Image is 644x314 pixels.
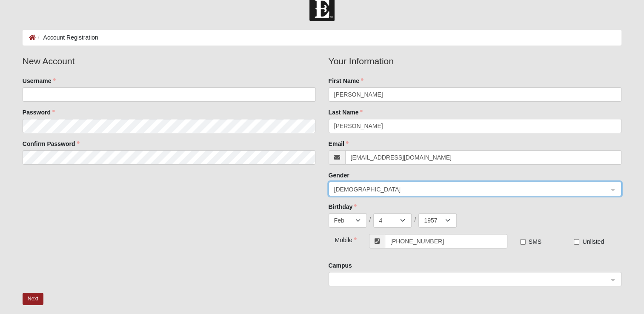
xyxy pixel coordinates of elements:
[329,261,352,270] label: Campus
[414,215,416,224] span: /
[369,215,371,224] span: /
[520,239,526,245] input: SMS
[329,77,364,85] label: First Name
[329,171,349,180] label: Gender
[23,54,316,68] legend: New Account
[36,33,98,42] li: Account Registration
[529,238,541,245] span: SMS
[23,77,56,85] label: Username
[329,234,353,244] div: Mobile
[329,203,357,211] label: Birthday
[334,185,609,194] span: Female
[23,108,55,117] label: Password
[23,293,43,305] button: Next
[329,54,622,68] legend: Your Information
[329,108,363,117] label: Last Name
[329,140,349,148] label: Email
[574,239,579,245] input: Unlisted
[582,238,604,245] span: Unlisted
[23,140,80,148] label: Confirm Password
